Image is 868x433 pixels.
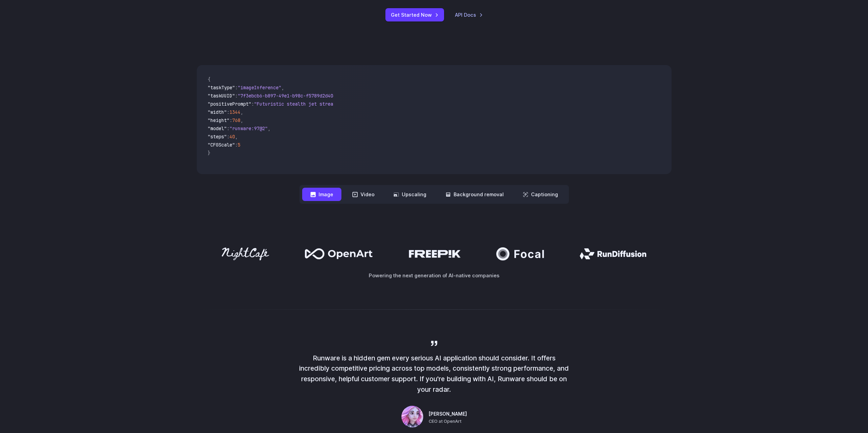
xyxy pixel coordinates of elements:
span: : [235,84,238,91]
span: , [240,109,243,115]
button: Upscaling [385,188,435,201]
span: , [281,84,284,91]
span: "imageInference" [238,84,281,91]
span: "7f3ebcb6-b897-49e1-b98c-f5789d2d40d7" [238,93,341,99]
span: "steps" [208,134,227,140]
span: CEO at OpenArt [429,418,461,425]
span: : [251,101,254,107]
span: : [235,142,238,148]
span: 768 [232,117,240,123]
span: "positivePrompt" [208,101,251,107]
span: , [240,117,243,123]
span: , [268,125,270,132]
span: "Futuristic stealth jet streaking through a neon-lit cityscape with glowing purple exhaust" [254,101,502,107]
span: { [208,76,210,82]
span: 1344 [230,109,240,115]
img: Person [401,406,423,428]
span: "taskUUID" [208,93,235,99]
span: "taskType" [208,84,235,91]
span: : [227,109,230,115]
span: 40 [230,134,235,140]
p: Runware is a hidden gem every serious AI application should consider. It offers incredibly compet... [298,353,571,395]
a: Get Started Now [385,8,444,21]
button: Captioning [515,188,566,201]
span: "width" [208,109,227,115]
a: API Docs [455,11,483,19]
p: Powering the next generation of AI-native companies [197,272,672,279]
button: Video [344,188,383,201]
button: Background removal [437,188,512,201]
button: Image [302,188,341,201]
span: : [235,93,238,99]
span: "CFGScale" [208,142,235,148]
span: : [230,117,232,123]
span: "height" [208,117,230,123]
span: : [227,125,230,132]
span: : [227,134,230,140]
span: "runware:97@2" [230,125,268,132]
span: 5 [238,142,240,148]
span: , [235,134,238,140]
span: [PERSON_NAME] [429,411,467,418]
span: "model" [208,125,227,132]
span: } [208,150,210,156]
